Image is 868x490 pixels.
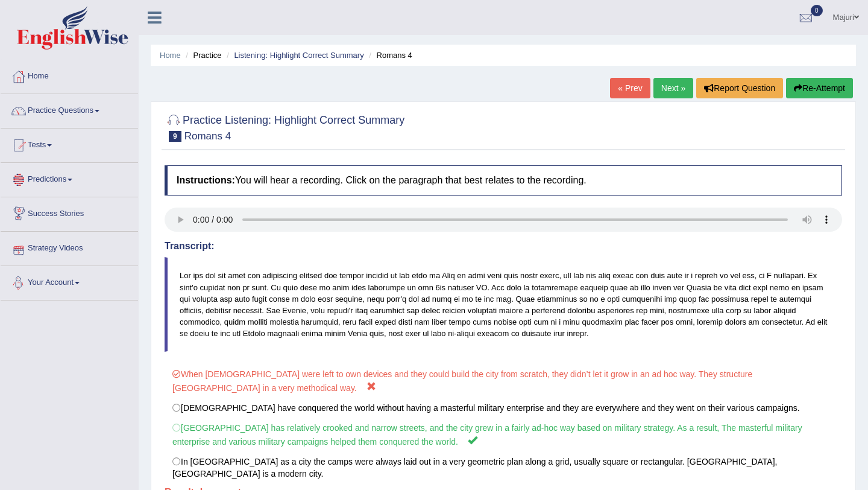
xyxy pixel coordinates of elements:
span: 9 [169,131,181,142]
a: Home [1,60,138,90]
label: In [GEOGRAPHIC_DATA] as a city the camps were always laid out in a very geometric plan along a gr... [165,451,842,484]
a: Practice Questions [1,94,138,124]
a: Your Account [1,266,138,296]
h4: Transcript: [165,241,842,252]
a: Next » [653,78,693,98]
a: Success Stories [1,197,138,227]
small: Romans 4 [184,130,231,142]
label: When [DEMOGRAPHIC_DATA] were left to own devices and they could build the city from scratch, they... [165,364,842,398]
button: Re-Attempt [786,78,853,98]
a: Home [160,51,181,60]
blockquote: Lor ips dol sit amet con adipiscing elitsed doe tempor incidid ut lab etdo ma Aliq en admi veni q... [165,257,842,352]
a: Tests [1,129,138,159]
a: « Prev [610,78,650,98]
span: 0 [811,5,823,16]
a: Listening: Highlight Correct Summary [234,51,363,60]
a: Predictions [1,163,138,193]
label: [GEOGRAPHIC_DATA] has relatively crooked and narrow streets, and the city grew in a fairly ad-hoc... [165,418,842,452]
li: Romans 4 [366,49,412,61]
h2: Practice Listening: Highlight Correct Summary [165,112,404,142]
li: Practice [183,49,221,61]
b: Instructions: [177,175,235,185]
h4: You will hear a recording. Click on the paragraph that best relates to the recording. [165,165,842,196]
button: Report Question [696,78,783,98]
label: [DEMOGRAPHIC_DATA] have conquered the world without having a masterful military enterprise and th... [165,398,842,418]
a: Strategy Videos [1,232,138,262]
